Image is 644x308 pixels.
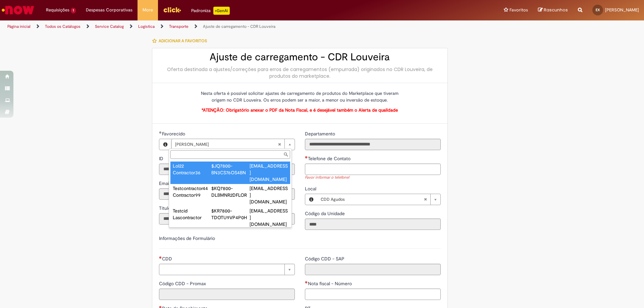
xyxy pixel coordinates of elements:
div: [EMAIL_ADDRESS][DOMAIN_NAME] [250,207,288,228]
div: Testcontractor44 Contractor99 [173,185,211,198]
div: $KQ7800-DLBMNR2DFLOR [211,185,250,198]
div: [EMAIL_ADDRESS][DOMAIN_NAME] [250,163,288,183]
div: $JQ7800-BN3CS76OS4BN [211,163,250,176]
div: Lol22 Contractor36 [173,163,211,176]
div: $KR7800-TDOTU9VP4P0H [211,207,250,221]
div: [EMAIL_ADDRESS][DOMAIN_NAME] [250,185,288,205]
div: Testcid Lascontractor [173,207,211,221]
ul: Favorecido [169,160,291,227]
